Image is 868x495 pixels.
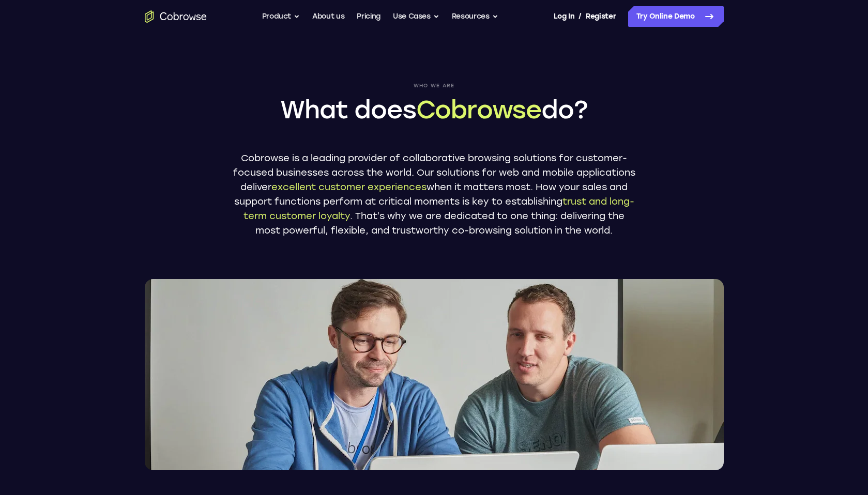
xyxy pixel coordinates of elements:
[233,93,636,126] h1: What does do?
[357,6,380,27] a: Pricing
[145,279,724,470] img: Two Cobrowse software developers, João and Ross, working on their computers
[416,95,541,125] span: Cobrowse
[233,151,636,238] p: Cobrowse is a leading provider of collaborative browsing solutions for customer-focused businesse...
[145,10,207,23] a: Go to the home page
[312,6,344,27] a: About us
[271,181,427,193] span: excellent customer experiences
[578,10,582,23] span: /
[233,83,636,89] span: Who we are
[262,6,300,27] button: Product
[628,6,724,27] a: Try Online Demo
[393,6,439,27] button: Use Cases
[452,6,498,27] button: Resources
[554,6,574,27] a: Log In
[586,6,616,27] a: Register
